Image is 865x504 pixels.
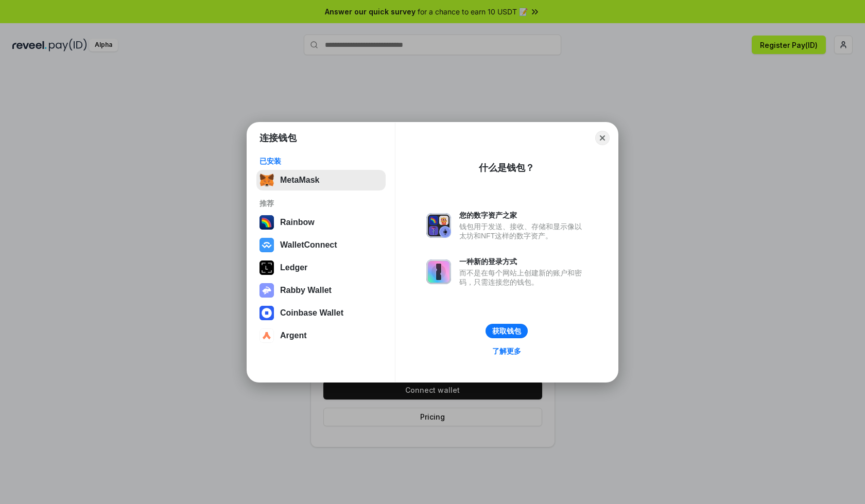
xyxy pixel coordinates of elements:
[259,328,274,343] img: svg+xml,%3Csvg%20width%3D%2228%22%20height%3D%2228%22%20viewBox%3D%220%200%2028%2028%22%20fill%3D...
[259,238,274,252] img: svg+xml,%3Csvg%20width%3D%2228%22%20height%3D%2228%22%20viewBox%3D%220%200%2028%2028%22%20fill%3D...
[492,346,521,356] div: 了解更多
[595,131,610,145] button: Close
[426,259,451,284] img: svg+xml,%3Csvg%20xmlns%3D%22http%3A%2F%2Fwww.w3.org%2F2000%2Fsvg%22%20fill%3D%22none%22%20viewBox...
[280,308,343,318] div: Coinbase Wallet
[280,263,307,272] div: Ledger
[459,211,587,220] div: 您的数字资产之家
[256,325,386,346] button: Argent
[256,170,386,190] button: MetaMask
[280,176,319,185] div: MetaMask
[486,324,528,338] button: 获取钱包
[459,222,587,240] div: 钱包用于发送、接收、存储和显示像以太坊和NFT这样的数字资产。
[259,215,274,230] img: svg+xml,%3Csvg%20width%3D%22120%22%20height%3D%22120%22%20viewBox%3D%220%200%20120%20120%22%20fil...
[259,306,274,320] img: svg+xml,%3Csvg%20width%3D%2228%22%20height%3D%2228%22%20viewBox%3D%220%200%2028%2028%22%20fill%3D...
[259,157,383,166] div: 已安装
[459,257,587,266] div: 一种新的登录方式
[256,235,386,255] button: WalletConnect
[259,260,274,275] img: svg+xml,%3Csvg%20xmlns%3D%22http%3A%2F%2Fwww.w3.org%2F2000%2Fsvg%22%20width%3D%2228%22%20height%3...
[259,283,274,298] img: svg+xml,%3Csvg%20xmlns%3D%22http%3A%2F%2Fwww.w3.org%2F2000%2Fsvg%22%20fill%3D%22none%22%20viewBox...
[256,280,386,301] button: Rabby Wallet
[426,213,451,238] img: svg+xml,%3Csvg%20xmlns%3D%22http%3A%2F%2Fwww.w3.org%2F2000%2Fsvg%22%20fill%3D%22none%22%20viewBox...
[280,240,337,250] div: WalletConnect
[259,173,274,187] img: svg+xml,%3Csvg%20fill%3D%22none%22%20height%3D%2233%22%20viewBox%3D%220%200%2035%2033%22%20width%...
[492,326,521,336] div: 获取钱包
[479,162,534,174] div: 什么是钱包？
[256,257,386,278] button: Ledger
[256,303,386,323] button: Coinbase Wallet
[280,286,332,295] div: Rabby Wallet
[280,218,315,227] div: Rainbow
[259,132,297,144] h1: 连接钱包
[259,199,383,208] div: 推荐
[459,268,587,287] div: 而不是在每个网站上创建新的账户和密码，只需连接您的钱包。
[486,344,527,358] a: 了解更多
[256,212,386,233] button: Rainbow
[280,331,307,340] div: Argent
